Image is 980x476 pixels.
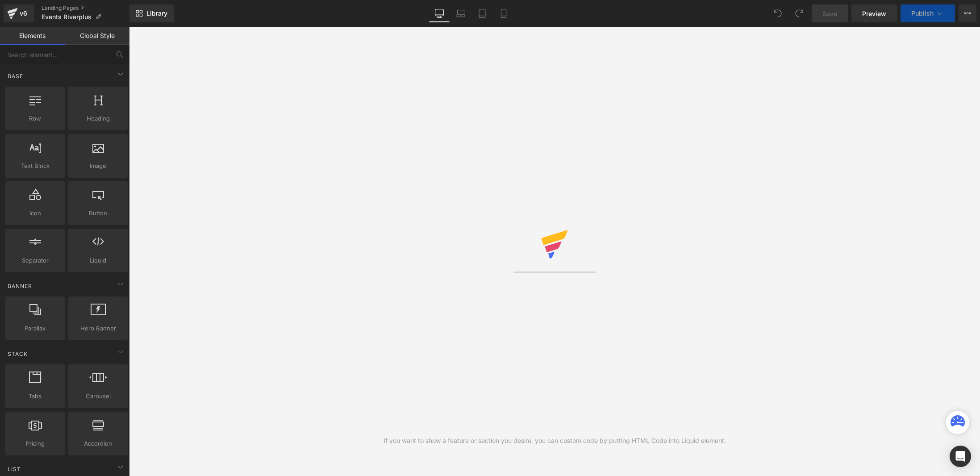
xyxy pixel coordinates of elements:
[71,324,125,333] span: Hero Banner
[471,4,493,22] a: Tablet
[450,4,471,22] a: Laptop
[384,436,726,446] div: If you want to show a feature or section you desire, you can custom code by putting HTML Code int...
[146,9,167,17] span: Library
[71,114,125,123] span: Heading
[7,282,33,290] span: Banner
[911,10,934,17] span: Publish
[822,9,837,18] span: Save
[7,350,29,358] span: Stack
[71,209,125,218] span: Button
[18,8,29,19] div: v6
[851,4,897,22] a: Preview
[950,446,971,467] div: Open Intercom Messenger
[429,4,450,22] a: Desktop
[8,114,62,123] span: Row
[769,4,787,22] button: Undo
[71,439,125,448] span: Accordion
[8,209,62,218] span: Icon
[42,4,129,12] a: Landing Pages
[790,4,808,22] button: Redo
[493,4,514,22] a: Mobile
[7,465,22,473] span: List
[4,4,34,22] a: v6
[8,392,62,401] span: Tabs
[901,4,955,22] button: Publish
[8,161,62,171] span: Text Block
[959,4,976,22] button: More
[65,27,129,45] a: Global Style
[862,9,886,18] span: Preview
[42,13,92,21] span: Events Riverplus
[71,256,125,265] span: Liquid
[8,324,62,333] span: Parallax
[8,439,62,448] span: Pricing
[71,392,125,401] span: Carousel
[129,4,174,22] a: New Library
[71,161,125,171] span: Image
[8,256,62,265] span: Separator
[7,72,24,80] span: Base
